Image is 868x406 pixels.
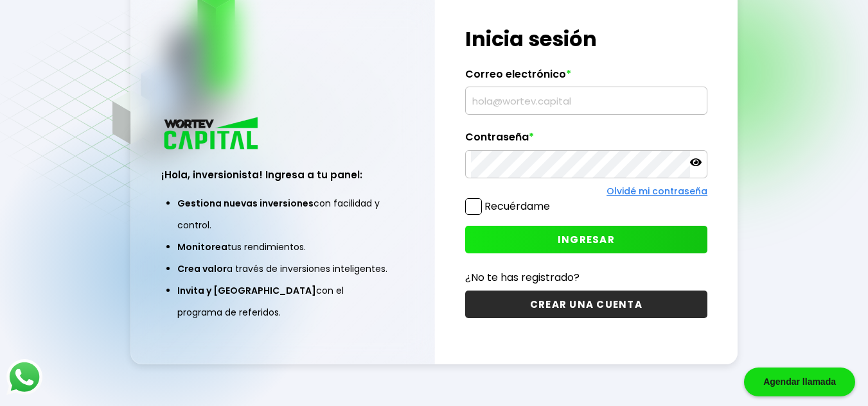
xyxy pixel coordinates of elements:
[177,197,314,210] span: Gestiona nuevas inversiones
[161,115,263,153] img: logo_wortev_capital
[607,185,707,198] a: Olvidé mi contraseña
[465,269,707,285] p: ¿No te has registrado?
[471,87,702,114] input: hola@wortev.capital
[465,131,707,150] label: Contraseña
[177,192,388,236] li: con facilidad y control.
[744,368,855,396] div: Agendar llamada
[177,284,316,297] span: Invita y [GEOGRAPHIC_DATA]
[484,199,550,214] label: Recuérdame
[177,241,227,253] span: Monitorea
[6,359,42,395] img: logos_whatsapp-icon.242b2217.svg
[465,226,707,253] button: INGRESAR
[177,236,388,258] li: tus rendimientos.
[465,24,707,55] h1: Inicia sesión
[161,167,404,182] h3: ¡Hola, inversionista! Ingresa a tu panel:
[465,269,707,318] a: ¿No te has registrado?CREAR UNA CUENTA
[465,68,707,87] label: Correo electrónico
[177,280,388,323] li: con el programa de referidos.
[177,258,388,280] li: a través de inversiones inteligentes.
[177,262,227,275] span: Crea valor
[558,233,615,246] span: INGRESAR
[465,291,707,318] button: CREAR UNA CUENTA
